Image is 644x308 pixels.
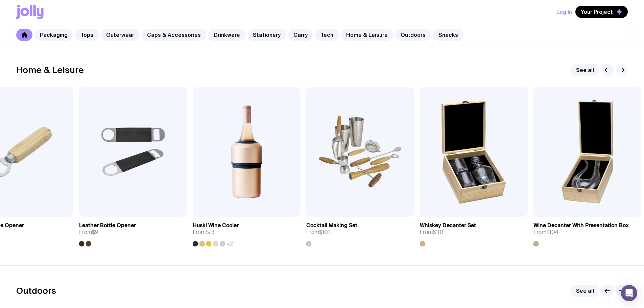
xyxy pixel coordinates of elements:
[556,6,572,18] button: Log In
[208,29,245,41] a: Drinkware
[420,222,476,229] h3: Whiskey Decanter Set
[433,29,463,41] a: Snacks
[226,241,233,246] span: +2
[315,29,339,41] a: Tech
[193,229,214,236] span: From
[420,229,444,236] span: From
[79,217,187,246] a: Leather Bottle OpenerFrom$9
[34,29,73,41] a: Packaging
[142,29,206,41] a: Caps & Accessories
[420,217,528,246] a: Whiskey Decanter SetFrom$101
[533,229,558,236] span: From
[621,285,637,301] div: Open Intercom Messenger
[193,217,301,246] a: Huski Wine CoolerFrom$73+2
[319,229,330,236] span: $101
[306,222,357,229] h3: Cocktail Making Set
[306,229,330,236] span: From
[433,229,444,236] span: $101
[533,222,629,229] h3: Wine Decanter With Presentation Box
[341,29,393,41] a: Home & Leisure
[247,29,286,41] a: Stationery
[306,217,414,246] a: Cocktail Making SetFrom$101
[75,29,99,41] a: Tops
[575,6,628,18] button: Your Project
[581,8,613,15] span: Your Project
[571,285,599,297] a: See all
[193,222,239,229] h3: Huski Wine Cooler
[92,229,98,236] span: $9
[395,29,431,41] a: Outdoors
[79,222,136,229] h3: Leather Bottle Opener
[101,29,140,41] a: Outerwear
[16,65,84,75] h2: Home & Leisure
[533,217,642,246] a: Wine Decanter With Presentation BoxFrom$104
[16,286,56,296] h2: Outdoors
[546,229,558,236] span: $104
[206,229,214,236] span: $73
[79,229,98,236] span: From
[571,64,599,76] a: See all
[288,29,313,41] a: Carry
